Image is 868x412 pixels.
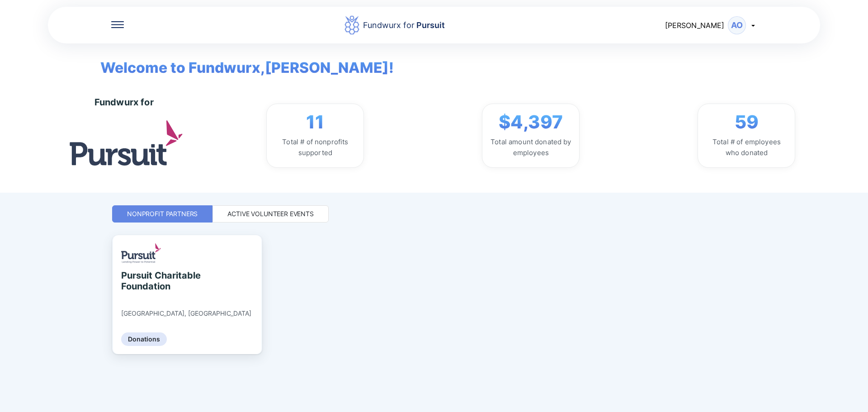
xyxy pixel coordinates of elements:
[499,111,563,133] span: $4,397
[363,19,445,32] div: Fundwurx for
[70,120,183,165] img: logo.jpg
[121,309,251,317] div: [GEOGRAPHIC_DATA], [GEOGRAPHIC_DATA]
[121,270,204,292] div: Pursuit Charitable Foundation
[227,209,314,218] div: Active Volunteer Events
[490,137,572,158] div: Total amount donated by employees
[735,111,759,133] span: 59
[94,97,154,108] div: Fundwurx for
[728,16,746,34] div: AO
[306,111,324,133] span: 11
[274,137,356,158] div: Total # of nonprofits supported
[127,209,198,218] div: Nonprofit Partners
[87,43,394,79] span: Welcome to Fundwurx, [PERSON_NAME] !
[665,21,724,30] span: [PERSON_NAME]
[121,332,167,346] div: Donations
[705,137,788,158] div: Total # of employees who donated
[415,20,445,30] span: Pursuit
